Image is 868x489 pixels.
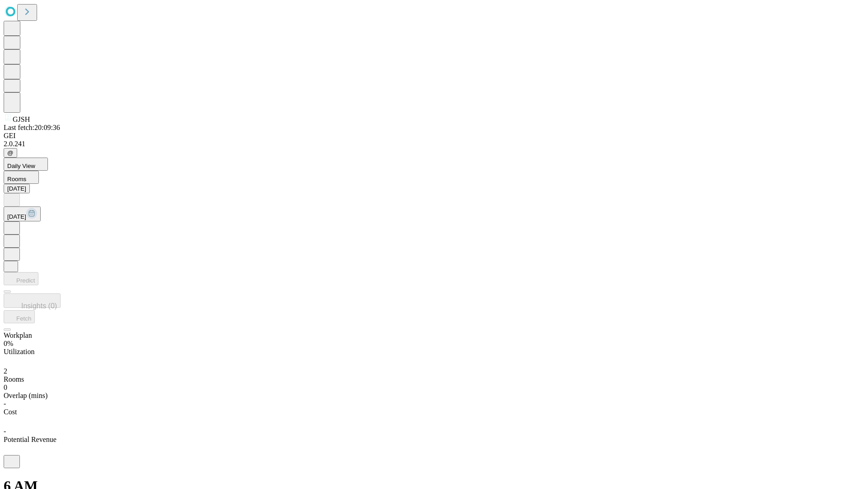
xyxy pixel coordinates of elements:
span: 0% [4,340,13,347]
span: Overlap (mins) [4,392,47,399]
span: Rooms [4,375,24,383]
button: Predict [4,272,38,285]
span: [DATE] [7,213,26,220]
span: Workplan [4,331,32,339]
span: - [4,400,6,407]
span: - [4,427,6,435]
span: Daily View [7,163,35,169]
div: 2.0.241 [4,140,864,148]
button: Insights (0) [4,293,61,308]
button: Daily View [4,158,48,171]
span: Utilization [4,348,34,355]
span: Insights (0) [21,302,57,310]
button: @ [4,148,17,158]
span: @ [7,149,14,156]
button: Rooms [4,171,39,184]
button: [DATE] [4,206,41,221]
span: Potential Revenue [4,436,57,443]
span: 2 [4,367,7,375]
span: GJSH [13,115,30,123]
div: GEI [4,132,864,140]
span: Cost [4,408,17,416]
span: 0 [4,384,7,391]
button: Fetch [4,310,35,323]
span: Last fetch: 20:09:36 [4,124,60,131]
span: Rooms [7,176,26,182]
button: [DATE] [4,184,30,193]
